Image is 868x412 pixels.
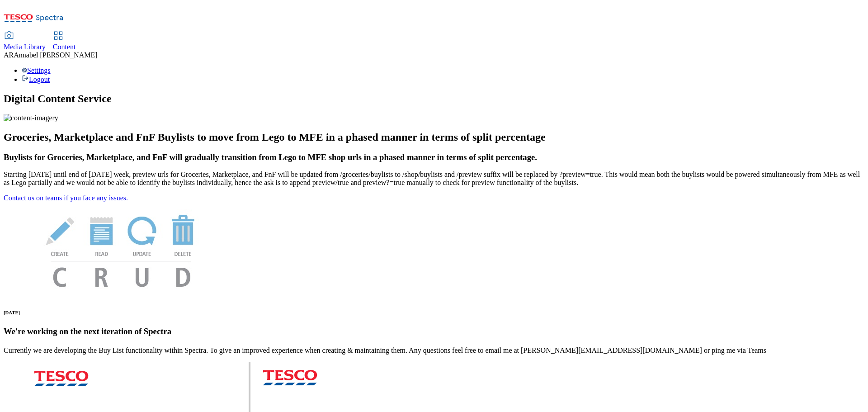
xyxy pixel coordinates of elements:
span: Content [53,43,76,51]
span: Annabel [PERSON_NAME] [14,51,97,59]
a: Settings [22,66,51,74]
h6: [DATE] [4,310,864,315]
a: Contact us on teams if you face any issues. [4,194,128,202]
span: AR [4,51,14,59]
a: Logout [22,76,50,83]
p: Starting [DATE] until end of [DATE] week, preview urls for Groceries, Marketplace, and FnF will b... [4,170,864,187]
h3: Buylists for Groceries, Marketplace, and FnF will gradually transition from Lego to MFE shop urls... [4,152,864,162]
a: Media Library [4,32,46,51]
h3: We're working on the next iteration of Spectra [4,327,864,336]
a: Content [53,32,76,51]
p: Currently we are developing the Buy List functionality within Spectra. To give an improved experi... [4,346,864,355]
h2: Groceries, Marketplace and FnF Buylists to move from Lego to MFE in a phased manner in terms of s... [4,131,864,143]
img: News Image [4,202,239,297]
h1: Digital Content Service [4,93,864,105]
img: content-imagery [4,114,58,122]
span: Media Library [4,43,46,51]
